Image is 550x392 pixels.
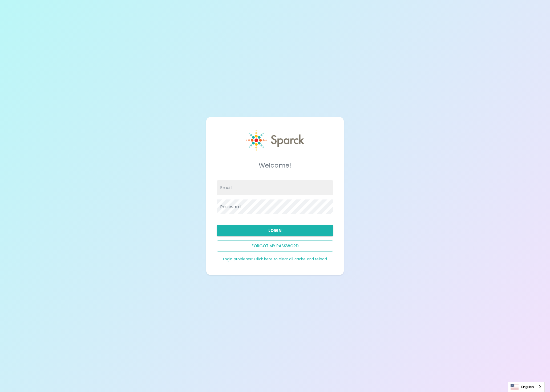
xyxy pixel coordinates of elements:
[246,130,304,151] img: Sparck logo
[223,257,327,262] a: Login problems? Click here to clear all cache and reload
[217,240,333,252] button: Forgot my password
[508,382,545,392] div: Language
[508,382,545,392] aside: Language selected: English
[217,161,333,170] h5: Welcome!
[508,382,544,392] a: English
[217,225,333,236] button: Login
